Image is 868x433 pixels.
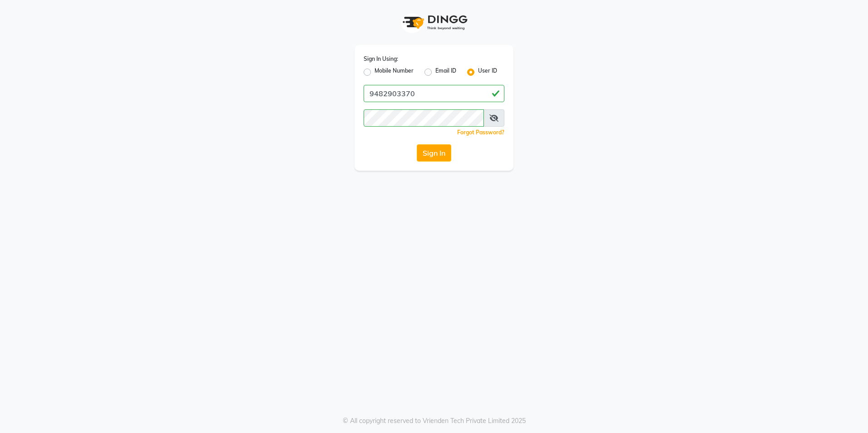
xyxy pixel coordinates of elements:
a: Forgot Password? [457,129,504,136]
img: logo1.svg [398,9,470,36]
label: User ID [478,67,497,78]
label: Mobile Number [375,67,414,78]
button: Sign In [417,144,451,162]
input: Username [364,85,504,102]
label: Email ID [435,67,456,78]
input: Username [364,109,484,127]
label: Sign In Using: [364,55,398,63]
